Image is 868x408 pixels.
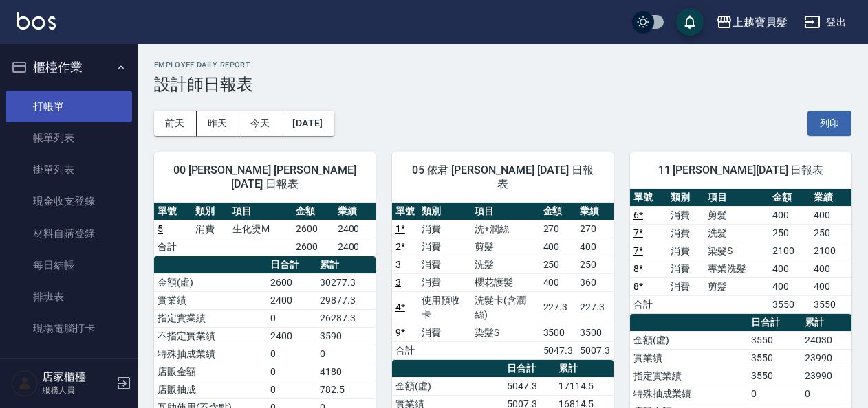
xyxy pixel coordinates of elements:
a: 帳單列表 [6,122,132,154]
a: 每日結帳 [6,249,132,281]
a: 現場電腦打卡 [6,313,132,344]
td: 400 [769,277,810,295]
td: 2100 [810,242,851,260]
td: 3500 [540,324,577,341]
h3: 設計師日報表 [154,75,851,94]
span: 11 [PERSON_NAME][DATE] 日報表 [647,163,835,177]
td: 3550 [748,331,801,349]
th: 日合計 [503,360,554,378]
span: 00 [PERSON_NAME] [PERSON_NAME] [DATE] 日報表 [171,163,359,191]
td: 合計 [154,238,192,256]
table: a dense table [630,189,851,314]
td: 消費 [667,224,704,242]
th: 業績 [334,203,376,220]
td: 消費 [667,242,704,260]
td: 3500 [576,324,614,341]
td: 5047.3 [540,341,577,359]
td: 26287.3 [316,309,376,327]
td: 23990 [801,349,851,367]
p: 服務人員 [42,384,112,396]
td: 剪髮 [704,277,769,295]
td: 782.5 [316,381,376,398]
td: 0 [801,385,851,403]
button: 預約管理 [6,350,132,386]
td: 不指定實業績 [154,327,267,345]
th: 金額 [292,203,334,220]
td: 0 [748,385,801,403]
img: Logo [17,12,56,30]
td: 櫻花護髮 [471,273,540,291]
h2: Employee Daily Report [154,60,851,69]
td: 消費 [418,256,471,273]
td: 4180 [316,363,376,381]
td: 3550 [810,295,851,313]
button: 櫃檯作業 [6,49,132,85]
td: 250 [540,256,577,273]
td: 3550 [748,367,801,385]
td: 指定實業績 [154,309,267,327]
td: 特殊抽成業績 [630,385,748,403]
th: 項目 [471,203,540,220]
td: 消費 [418,273,471,291]
td: 金額(虛) [392,377,504,395]
td: 5007.3 [576,341,614,359]
td: 3590 [316,327,376,345]
td: 2400 [267,291,316,309]
th: 類別 [418,203,471,220]
td: 合計 [392,341,418,359]
td: 250 [576,256,614,273]
a: 掛單列表 [6,154,132,185]
td: 2600 [292,238,334,256]
td: 400 [540,273,577,291]
td: 400 [540,238,577,256]
td: 0 [267,363,316,381]
td: 金額(虛) [630,331,748,349]
td: 染髮S [471,324,540,341]
button: 今天 [239,111,282,136]
td: 剪髮 [471,238,540,256]
td: 227.3 [540,291,577,324]
button: 上越寶貝髮 [710,8,793,36]
td: 消費 [667,206,704,224]
td: 400 [769,260,810,277]
th: 日合計 [267,256,316,274]
h5: 店家櫃檯 [42,370,112,384]
th: 類別 [192,203,230,220]
div: 上越寶貝髮 [733,14,788,31]
button: 昨天 [197,111,239,136]
th: 累計 [555,360,614,378]
th: 類別 [667,189,704,207]
th: 項目 [704,189,769,207]
a: 現金收支登錄 [6,185,132,217]
td: 0 [267,309,316,327]
th: 單號 [392,203,418,220]
td: 特殊抽成業績 [154,345,267,363]
th: 金額 [769,189,810,207]
button: 前天 [154,111,197,136]
td: 5047.3 [503,377,554,395]
td: 洗髮 [704,224,769,242]
td: 2400 [334,238,376,256]
td: 360 [576,273,614,291]
th: 累計 [316,256,376,274]
td: 店販金額 [154,363,267,381]
td: 洗髮卡(含潤絲) [471,291,540,324]
td: 2400 [334,220,376,238]
td: 合計 [630,295,667,313]
a: 5 [158,223,163,234]
td: 400 [810,277,851,295]
td: 400 [810,260,851,277]
td: 消費 [418,324,471,341]
th: 金額 [540,203,577,220]
td: 2600 [292,220,334,238]
th: 項目 [229,203,292,220]
td: 使用預收卡 [418,291,471,324]
td: 270 [576,220,614,238]
td: 270 [540,220,577,238]
td: 店販抽成 [154,381,267,398]
td: 指定實業績 [630,367,748,385]
a: 打帳單 [6,91,132,122]
td: 洗+潤絲 [471,220,540,238]
td: 250 [769,224,810,242]
td: 消費 [418,238,471,256]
